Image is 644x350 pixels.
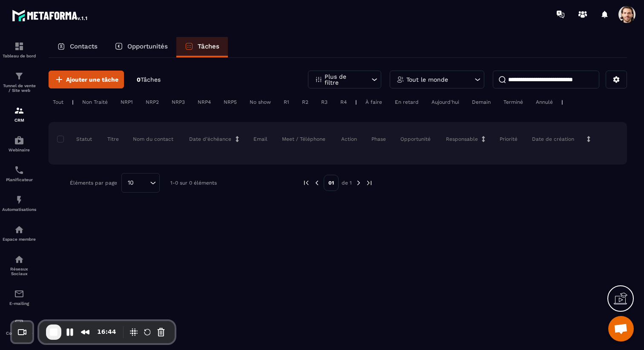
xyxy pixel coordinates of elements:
[2,118,36,122] p: CRM
[12,8,89,23] img: logo
[406,77,448,83] p: Tout le monde
[193,97,215,107] div: NRP4
[245,97,275,107] div: No show
[170,180,217,186] p: 1-0 sur 0 éléments
[446,136,478,142] p: Responsable
[2,331,36,336] p: Comptabilité
[341,136,357,142] p: Action
[2,35,36,65] a: formationformationTableau de bord
[325,74,362,85] p: Plus de filtre
[608,316,634,341] a: Ouvrir le chat
[49,97,68,107] div: Tout
[106,37,176,57] a: Opportunités
[2,148,36,152] p: Webinaire
[14,289,24,299] img: email
[2,282,36,312] a: emailemailE-mailing
[2,248,36,282] a: social-networksocial-networkRéseaux Sociaux
[313,179,321,187] img: prev
[198,43,219,50] p: Tâches
[499,97,527,107] div: Terminé
[107,136,119,142] p: Titre
[2,177,36,182] p: Planificateur
[2,312,36,342] a: accountantaccountantComptabilité
[365,179,373,187] img: next
[282,136,325,142] p: Meet / Téléphone
[336,97,351,107] div: R4
[532,136,574,142] p: Date de création
[14,195,24,205] img: automations
[317,97,332,107] div: R3
[14,135,24,145] img: automations
[14,254,24,265] img: social-network
[176,37,228,57] a: Tâches
[500,136,517,142] p: Priorité
[78,97,112,107] div: Non Traité
[371,136,386,142] p: Phase
[2,267,36,276] p: Réseaux Sociaux
[2,218,36,248] a: automationsautomationsEspace membre
[355,179,362,187] img: next
[2,83,36,93] p: Tunnel de vente / Site web
[400,136,431,142] p: Opportunité
[2,207,36,212] p: Automatisations
[141,97,163,107] div: NRP2
[219,97,241,107] div: NRP5
[14,41,24,51] img: formation
[2,159,36,188] a: schedulerschedulerPlanificateur
[49,37,106,57] a: Contacts
[468,97,495,107] div: Demain
[66,75,118,84] span: Ajouter une tâche
[121,173,160,193] div: Search for option
[14,319,24,329] img: accountant
[127,43,168,50] p: Opportunités
[279,97,293,107] div: R1
[298,97,313,107] div: R2
[342,179,352,186] p: de 1
[361,97,386,107] div: À faire
[167,97,189,107] div: NRP3
[14,71,24,81] img: formation
[189,136,231,142] p: Date d’échéance
[70,180,117,186] p: Éléments par page
[14,225,24,235] img: automations
[116,97,137,107] div: NRP1
[70,43,98,50] p: Contacts
[59,136,92,142] p: Statut
[2,301,36,306] p: E-mailing
[427,97,463,107] div: Aujourd'hui
[2,129,36,159] a: automationsautomationsWebinaire
[2,188,36,218] a: automationsautomationsAutomatisations
[133,136,173,142] p: Nom du contact
[391,97,423,107] div: En retard
[2,65,36,99] a: formationformationTunnel de vente / Site web
[253,136,267,142] p: Email
[324,175,339,191] p: 01
[14,105,24,116] img: formation
[125,178,137,188] span: 10
[49,71,124,88] button: Ajouter une tâche
[355,99,357,105] p: |
[2,99,36,129] a: formationformationCRM
[72,99,74,105] p: |
[302,179,310,187] img: prev
[137,178,148,188] input: Search for option
[137,76,161,84] p: 0
[14,165,24,175] img: scheduler
[561,99,563,105] p: |
[2,54,36,58] p: Tableau de bord
[2,237,36,242] p: Espace membre
[141,76,161,83] span: Tâches
[532,97,557,107] div: Annulé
